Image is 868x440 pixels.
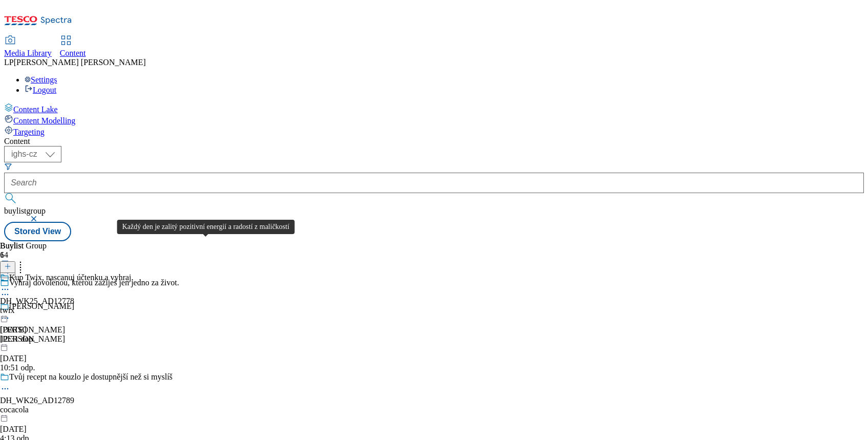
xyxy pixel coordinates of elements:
a: Targeting [4,125,864,137]
span: Content Lake [13,105,58,114]
div: Kup Twix, nascanuj účtenku a vyhraj. [9,273,134,282]
a: Settings [25,75,57,84]
div: Content [4,137,864,146]
svg: Search Filters [4,162,12,171]
span: Media Library [4,49,52,57]
a: Logout [25,86,56,94]
span: buylistgroup [4,206,46,215]
a: Media Library [4,36,52,58]
div: Tvůj recept na kouzlo je dostupnější než si myslíš [9,372,172,382]
span: LP [4,58,14,67]
a: Content Lake [4,103,864,114]
a: Content Modelling [4,114,864,125]
span: Targeting [13,128,45,136]
input: Search [4,173,864,193]
span: [PERSON_NAME] [PERSON_NAME] [14,58,146,67]
button: Stored View [4,222,71,241]
span: Content [60,49,86,57]
div: Vyhraj dovolenou, kterou zažiješ jen jedno za život. [9,278,179,287]
span: Content Modelling [13,116,75,125]
a: Content [60,36,86,58]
